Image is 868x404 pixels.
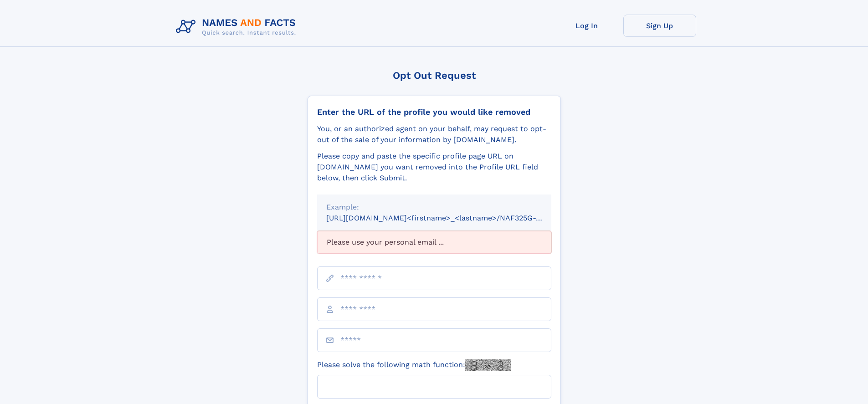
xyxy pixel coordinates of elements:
img: Logo Names and Facts [172,15,303,39]
small: [URL][DOMAIN_NAME]<firstname>_<lastname>/NAF325G-xxxxxxxx [326,214,569,222]
a: Log In [550,15,623,37]
a: Sign Up [623,15,696,37]
div: You, or an authorized agent on your behalf, may request to opt-out of the sale of your informatio... [317,123,551,145]
label: Please solve the following math function: [317,359,511,371]
div: Please copy and paste the specific profile page URL on [DOMAIN_NAME] you want removed into the Pr... [317,151,551,184]
div: Please use your personal email ... [317,231,551,254]
div: Opt Out Request [308,70,561,81]
div: Enter the URL of the profile you would like removed [317,107,551,117]
div: Example: [326,202,542,213]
